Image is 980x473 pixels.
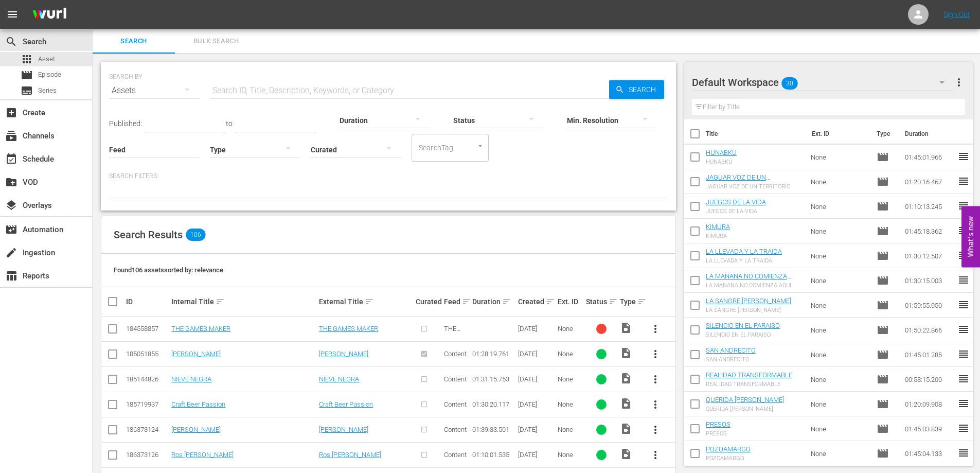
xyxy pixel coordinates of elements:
[444,426,467,433] span: Content
[957,447,970,459] span: reorder
[109,172,668,181] p: Search Filters:
[706,282,803,289] div: LA MANANA NO COMIENZA AQUI
[518,400,555,408] div: [DATE]
[472,295,514,308] div: Duration
[558,400,583,408] div: None
[877,398,889,410] span: Episode
[126,350,168,358] div: 185051855
[957,299,970,311] span: reorder
[706,223,730,231] a: KIMURA
[472,426,514,433] div: 01:39:33.501
[877,373,889,386] span: Episode
[5,153,17,165] span: Schedule
[5,199,17,212] span: Overlays
[706,455,751,462] div: POZOAMARGO
[216,297,225,306] span: sort
[877,274,889,287] span: Episode
[901,416,957,441] td: 01:45:03.839
[692,68,954,97] div: Default Workspace
[643,392,668,417] button: more_vert
[643,443,668,467] button: more_vert
[649,449,662,461] span: more_vert
[957,422,970,434] span: reorder
[181,36,251,47] span: Bulk Search
[901,268,957,293] td: 01:30:15.003
[901,293,957,318] td: 01:59:55.950
[472,375,514,383] div: 01:31:15.753
[643,367,668,392] button: more_vert
[319,375,359,383] a: NIEVE NEGRA
[319,451,381,459] a: Ros [PERSON_NAME]
[807,219,872,243] td: None
[706,331,780,338] div: SILENCIO EN EL PARAISO
[319,400,373,408] a: Craft Beer Passion
[643,317,668,341] button: more_vert
[444,400,467,408] span: Content
[706,371,792,379] a: REALIDAD TRANSFORMABLE
[609,297,618,306] span: sort
[319,325,378,332] a: THE GAMES MAKER
[706,159,737,165] div: HUNABKU
[472,400,514,408] div: 01:30:20.117
[943,10,970,19] a: Sign Out
[5,176,17,188] span: VOD
[126,426,168,433] div: 186373124
[957,249,970,261] span: reorder
[957,323,970,336] span: reorder
[25,3,74,27] img: ans4CAIJ8jUAAAAAAAAAAAAAAAAAAAAAAAAgQb4GAAAAAAAAAAAAAAAAAAAAAAAAJMjXAAAAAAAAAAAAAAAAAAAAAAAAgAT5G...
[319,350,368,358] a: [PERSON_NAME]
[518,426,555,433] div: [DATE]
[558,426,583,433] div: None
[5,223,17,236] span: Automation
[475,141,485,151] button: Open
[899,119,960,148] th: Duration
[807,318,872,342] td: None
[5,270,17,282] span: table_chart
[806,119,871,148] th: Ext. ID
[444,375,467,383] span: Content
[5,247,17,259] span: Ingestion
[625,80,664,99] span: Search
[901,145,957,169] td: 01:45:01.966
[807,416,872,441] td: None
[953,70,965,95] button: more_vert
[649,424,662,436] span: more_vert
[643,342,668,366] button: more_vert
[126,400,168,408] div: 185719937
[186,229,205,241] span: 106
[472,350,514,358] div: 01:28:19.761
[706,396,784,404] a: QUERIDA [PERSON_NAME]
[877,299,889,311] span: Episode
[877,200,889,213] span: Episode
[226,119,233,128] span: to
[171,426,221,433] a: [PERSON_NAME]
[5,130,17,142] span: Channels
[171,325,230,332] a: THE GAMES MAKER
[620,423,632,435] span: Video
[706,149,737,156] a: HUNABKU
[807,145,872,169] td: None
[706,406,784,412] div: QUERIDA [PERSON_NAME]
[109,76,200,105] div: Assets
[706,381,792,388] div: REALIDAD TRANSFORMABLE
[609,80,664,99] button: Search
[957,224,970,237] span: reorder
[518,350,555,358] div: [DATE]
[957,348,970,360] span: reorder
[953,76,965,89] span: more_vert
[171,451,234,459] a: Ros [PERSON_NAME]
[365,297,374,306] span: sort
[6,8,19,21] span: menu
[620,397,632,410] span: Video
[99,36,169,47] span: Search
[706,421,730,428] a: PRESOS
[957,373,970,385] span: reorder
[518,295,555,308] div: Created
[518,325,555,332] div: [DATE]
[901,342,957,367] td: 01:45:01.285
[171,400,225,408] a: Craft Beer Passion
[877,447,889,460] span: Episode
[558,375,583,383] div: None
[781,73,798,94] span: 30
[877,250,889,262] span: Episode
